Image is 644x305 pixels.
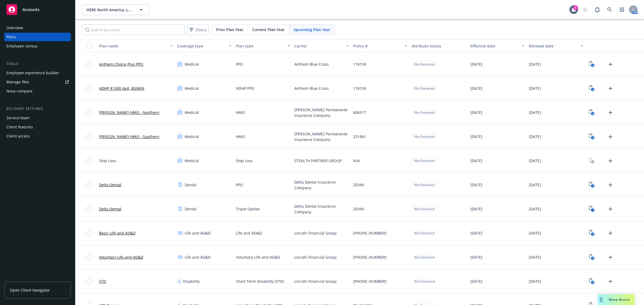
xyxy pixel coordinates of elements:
span: [DATE] [470,230,482,236]
div: Overview [6,24,23,32]
span: [DATE] [470,182,482,188]
span: 20349 [353,182,364,188]
div: Coverage type [177,43,225,49]
div: 8 [573,5,578,10]
span: [DATE] [529,134,541,139]
span: Short Term Disability (STD) [236,278,284,284]
span: [DATE] [529,182,541,188]
div: Not Extracted [412,254,437,261]
text: 2 [592,64,594,67]
span: Medical [185,85,199,91]
div: Effective date [470,43,519,49]
input: Toggle Row Selected [86,230,92,236]
a: Employee census [4,42,71,50]
a: STD [99,278,106,284]
span: Filters [188,26,208,34]
span: [DATE] [470,134,482,139]
span: [DATE] [529,61,541,67]
span: Accounts [23,8,39,12]
div: Tools [4,61,71,66]
span: Life and AD&D [236,230,262,236]
span: Dental [185,206,196,212]
button: Attribute status [409,39,468,52]
div: Carrier [294,43,343,49]
div: Plan name [99,43,167,49]
span: [DATE] [470,110,482,115]
span: [DATE] [470,158,482,163]
span: [DATE] [470,206,482,212]
text: 4 [592,281,594,284]
a: View Plan Documents [588,253,596,262]
text: 2 [592,88,594,91]
a: Overview [4,24,71,32]
span: 174159 [353,61,366,67]
a: View Plan Documents [588,84,596,93]
text: 2 [592,112,594,116]
span: Life and AD&D [185,254,211,260]
button: Carrier [292,39,351,52]
span: Current Plan Year [252,27,285,32]
a: Search [604,4,615,15]
a: Client features [4,123,71,131]
a: Manage files [4,78,71,86]
a: View Plan Documents [588,277,596,286]
button: Renewal date [527,39,585,52]
text: 3 [592,184,594,188]
span: PPO [236,61,243,67]
input: Toggle Row Selected [86,62,92,67]
a: Client access [4,132,71,140]
a: Upload Plan Documents [606,157,615,165]
input: Select all [86,43,92,49]
span: Medical [185,61,199,67]
div: Attribute status [412,43,466,49]
span: Disability [183,278,200,284]
span: [DATE] [470,278,482,284]
a: View Plan Documents [588,60,596,69]
button: Plan type [234,39,292,52]
div: Policy # [353,43,401,49]
span: HDHP PPO [236,85,254,91]
button: Policy # [351,39,409,52]
a: Upload Plan Documents [606,84,615,93]
span: [DATE] [529,254,541,260]
span: 231841 [353,134,366,139]
a: Upload Plan Documents [606,60,615,69]
span: Lincoln Financial Group [294,254,337,260]
button: Nova Assist [598,294,634,305]
span: Triple Option [236,206,260,212]
span: Medical [185,110,199,115]
input: Toggle Row Selected [86,134,92,139]
div: Employee experience builder [6,69,59,77]
span: STEALTH PARTNER GROUP [294,158,342,163]
span: [DATE] [470,254,482,260]
a: View Plan Documents [588,157,596,165]
div: Client access [6,132,30,140]
span: Dental [185,182,196,188]
span: Filters [196,27,207,33]
div: Plan type [236,43,284,49]
span: [PHONE_NUMBER] [353,254,386,260]
a: Upload Plan Documents [606,181,615,189]
a: View Plan Documents [588,181,596,189]
span: Open Client Navigator [10,287,50,293]
span: Lincoln Financial Group [294,230,337,236]
div: Drag to move [598,294,605,305]
div: Not Extracted [412,61,437,68]
a: Accounts [4,2,71,17]
input: Toggle Row Selected [86,86,92,91]
button: Filters [187,24,209,35]
span: HMO [236,134,245,139]
span: Voluntary Life and AD&D [236,254,280,260]
a: Start snowing [580,4,590,15]
a: Report a Bug [592,4,603,15]
div: Not Extracted [412,157,437,164]
div: Manage files [6,78,29,86]
a: View Plan Documents [588,205,596,213]
a: Basic Life and AD&D [99,230,136,236]
a: Nova compare [4,87,71,95]
span: [DATE] [529,158,541,163]
text: 1 [592,209,594,212]
div: Not Extracted [412,206,437,212]
button: HERE North America, LLC [82,4,149,15]
span: [DATE] [529,110,541,115]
